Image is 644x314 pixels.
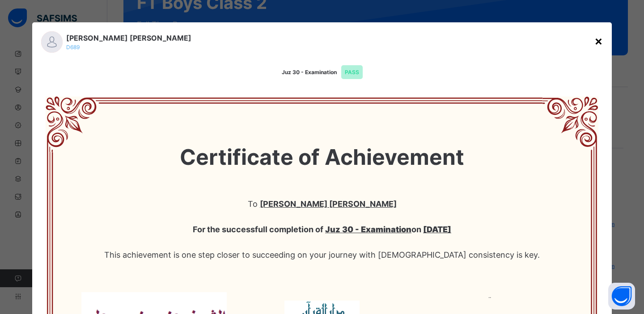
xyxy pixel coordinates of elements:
[608,283,635,310] button: Open asap
[72,242,572,279] span: This achievement is one step closer to succeeding on your journey with [DEMOGRAPHIC_DATA] consist...
[423,225,451,234] b: [DATE]
[260,199,397,209] b: [PERSON_NAME] [PERSON_NAME]
[72,123,572,191] span: Certificate of Achievement
[66,44,80,50] span: D689
[72,217,572,242] span: For the successfull completion of on
[325,225,411,234] b: Juz 30 - Examination
[594,31,603,50] div: ×
[341,65,363,79] span: PASS
[72,191,572,217] span: To
[66,33,191,43] span: [PERSON_NAME] [PERSON_NAME]
[282,69,363,75] span: Juz 30 - Examination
